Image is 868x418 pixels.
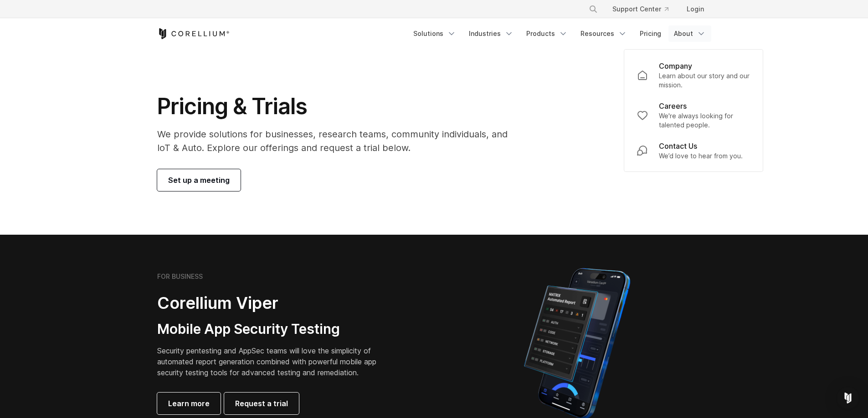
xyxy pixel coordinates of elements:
[578,1,711,17] div: Navigation Menu
[408,25,711,42] div: Navigation Menu
[659,141,697,151] p: Contact Us
[659,101,687,111] p: Careers
[679,1,711,17] a: Login
[605,1,676,17] a: Support Center
[585,1,601,17] button: Search
[168,175,230,186] span: Set up a meeting
[521,25,573,42] a: Products
[659,151,743,161] p: We’d love to hear from you.
[463,25,519,42] a: Industries
[235,398,288,409] span: Request a trial
[157,345,390,378] p: Security pentesting and AppSec teams will love the simplicity of automated report generation comb...
[157,169,241,191] a: Set up a meeting
[224,393,299,414] a: Request a trial
[157,293,390,313] h2: Corellium Viper
[630,95,757,135] a: Careers We're always looking for talented people.
[659,60,692,71] p: Company
[659,111,750,130] p: We're always looking for talented people.
[634,25,667,42] a: Pricing
[668,25,711,42] a: About
[157,127,520,155] p: We provide solutions for businesses, research teams, community individuals, and IoT & Auto. Explo...
[630,135,757,166] a: Contact Us We’d love to hear from you.
[168,398,210,409] span: Learn more
[157,393,221,414] a: Learn more
[157,93,520,120] h1: Pricing & Trials
[659,71,750,90] p: Learn about our story and our mission.
[408,25,462,42] a: Solutions
[157,272,203,281] h6: FOR BUSINESS
[575,25,632,42] a: Resources
[630,55,757,95] a: Company Learn about our story and our mission.
[157,321,390,338] h3: Mobile App Security Testing
[157,28,230,39] a: Corellium Home
[837,387,859,409] div: Open Intercom Messenger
